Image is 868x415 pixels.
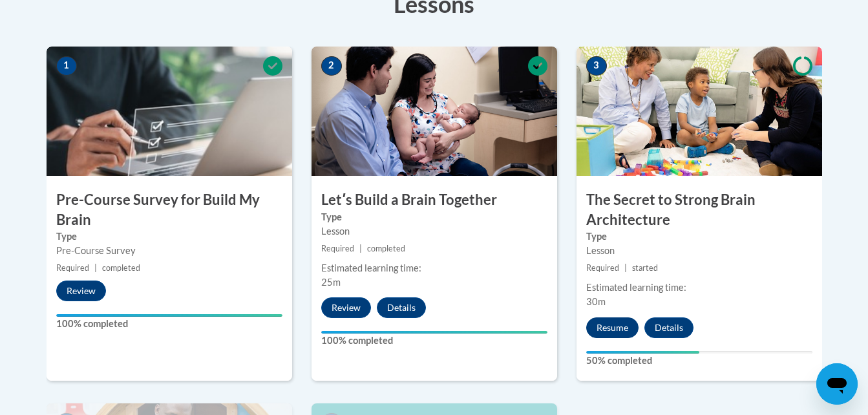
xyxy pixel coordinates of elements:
[312,190,557,210] h3: Letʹs Build a Brain Together
[102,263,140,273] span: completed
[586,317,639,338] button: Resume
[56,263,89,273] span: Required
[321,224,547,239] div: Lesson
[586,263,619,273] span: Required
[586,56,607,76] span: 3
[56,314,282,317] div: Your progress
[624,263,627,273] span: |
[56,317,282,331] label: 100% completed
[632,263,658,273] span: started
[321,261,547,275] div: Estimated learning time:
[321,277,341,288] span: 25m
[577,190,822,230] h3: The Secret to Strong Brain Architecture
[367,244,405,253] span: completed
[47,47,292,176] img: Course Image
[644,317,693,338] button: Details
[312,47,557,176] img: Course Image
[321,56,342,76] span: 2
[377,297,426,318] button: Details
[577,47,822,176] img: Course Image
[56,244,282,258] div: Pre-Course Survey
[586,296,606,307] span: 30m
[816,363,858,405] iframe: Button to launch messaging window
[321,244,354,253] span: Required
[321,210,547,224] label: Type
[586,351,699,354] div: Your progress
[94,263,97,273] span: |
[586,229,812,244] label: Type
[321,297,371,318] button: Review
[56,229,282,244] label: Type
[586,281,812,295] div: Estimated learning time:
[359,244,362,253] span: |
[56,56,77,76] span: 1
[56,281,106,301] button: Review
[586,244,812,258] div: Lesson
[47,190,292,230] h3: Pre-Course Survey for Build My Brain
[586,354,812,368] label: 50% completed
[321,331,547,334] div: Your progress
[321,334,547,348] label: 100% completed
